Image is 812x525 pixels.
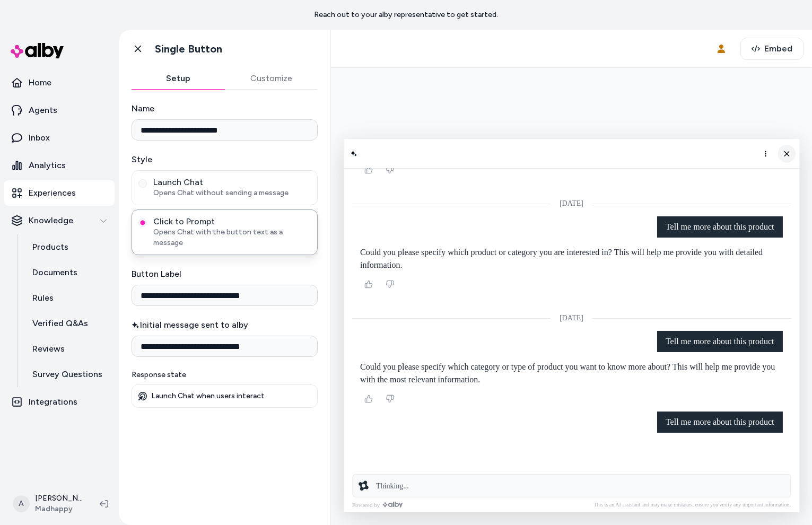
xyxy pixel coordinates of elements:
[35,493,83,504] p: [PERSON_NAME]
[6,487,91,521] button: A[PERSON_NAME]Madhappy
[4,153,115,178] a: Analytics
[32,241,68,253] p: Products
[132,370,318,380] p: Response state
[4,180,115,206] a: Experiences
[32,317,88,330] p: Verified Q&As
[153,227,311,248] span: Opens Chat with the button text as a message
[29,187,76,199] p: Experiences
[32,292,54,304] p: Rules
[132,102,318,115] label: Name
[740,38,804,60] button: Embed
[4,125,115,151] a: Inbox
[29,132,50,144] p: Inbox
[4,98,115,123] a: Agents
[153,188,311,198] span: Opens Chat without sending a message
[4,70,115,95] a: Home
[29,214,73,227] p: Knowledge
[11,43,64,58] img: alby Logo
[29,76,51,89] p: Home
[153,216,311,227] span: Click to Prompt
[22,336,115,362] a: Reviews
[29,159,66,172] p: Analytics
[22,234,115,260] a: Products
[132,319,318,331] label: Initial message sent to alby
[22,285,115,311] a: Rules
[4,208,115,233] button: Knowledge
[13,495,30,512] span: A
[314,10,498,20] p: Reach out to your alby representative to get started.
[29,104,57,117] p: Agents
[35,504,83,514] span: Madhappy
[4,389,115,415] a: Integrations
[29,396,77,408] p: Integrations
[32,343,65,355] p: Reviews
[132,68,225,89] button: Setup
[151,391,265,401] p: Launch Chat when users interact
[22,260,115,285] a: Documents
[764,42,792,55] span: Embed
[138,179,147,188] button: Launch ChatOpens Chat without sending a message
[22,311,115,336] a: Verified Q&As
[22,362,115,387] a: Survey Questions
[132,268,318,281] label: Button Label
[32,368,102,381] p: Survey Questions
[138,218,147,227] button: Click to PromptOpens Chat with the button text as a message
[132,153,318,166] label: Style
[225,68,318,89] button: Customize
[155,42,222,56] h1: Single Button
[32,266,77,279] p: Documents
[153,177,311,188] span: Launch Chat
